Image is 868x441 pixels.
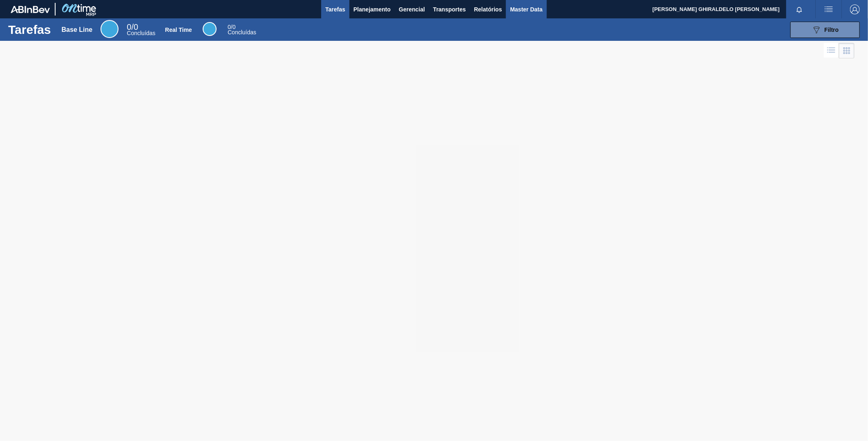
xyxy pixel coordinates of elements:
span: Relatórios [474,4,502,14]
h1: Tarefas [8,25,51,34]
span: Planejamento [353,4,391,14]
button: Notificações [786,4,812,15]
span: Concluídas [127,30,155,36]
span: 0 [127,22,131,31]
button: Filtro [790,22,860,38]
div: Base Line [62,26,93,33]
span: / 0 [228,24,235,30]
div: Real Time [203,22,217,36]
span: Concluídas [228,29,256,36]
span: / 0 [127,22,138,31]
div: Base Line [101,20,119,38]
div: Base Line [127,24,155,36]
span: 0 [228,24,231,30]
span: Tarefas [325,4,345,14]
span: Gerencial [399,4,425,14]
div: Real Time [165,27,192,33]
img: Logout [850,4,860,14]
span: Master Data [510,4,542,14]
span: Transportes [433,4,466,14]
div: Real Time [228,24,256,35]
img: TNhmsLtSVTkK8tSr43FrP2fwEKptu5GPRR3wAAAABJRU5ErkJggg== [11,6,50,13]
span: Filtro [825,27,839,33]
img: userActions [824,4,834,14]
